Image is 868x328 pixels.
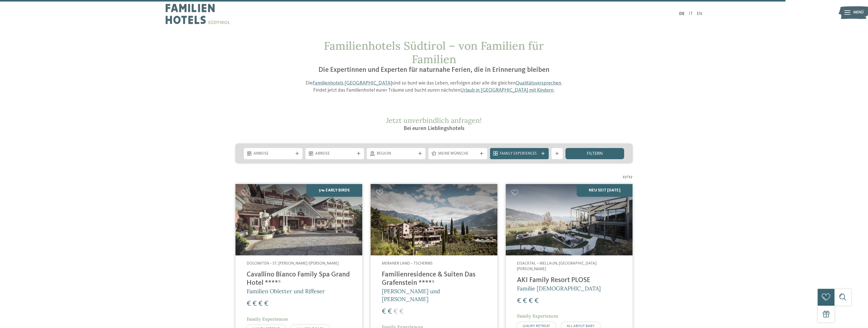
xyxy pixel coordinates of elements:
span: filtern [587,152,603,156]
h4: Familienresidence & Suiten Das Grafenstein ****ˢ [382,271,486,287]
span: Menü [853,10,864,15]
span: € [534,297,539,305]
span: € [517,297,521,305]
a: Qualitätsversprechen [516,81,561,86]
img: Familienhotels gesucht? Hier findet ihr die besten! [371,184,497,255]
p: Die sind so bunt wie das Leben, verfolgen aber alle die gleichen . Findet jetzt das Familienhotel... [301,80,567,94]
span: Anreise [254,151,293,157]
span: 27 [628,174,633,180]
span: Abreise [315,151,354,157]
a: Familienhotels [GEOGRAPHIC_DATA] [313,81,392,86]
span: [PERSON_NAME] und [PERSON_NAME] [382,288,440,303]
h4: Cavallino Bianco Family Spa Grand Hotel ****ˢ [247,271,351,287]
span: € [382,308,386,315]
span: Eisacktal – Mellaun, [GEOGRAPHIC_DATA][PERSON_NAME] [517,261,596,271]
img: Familienhotels gesucht? Hier findet ihr die besten! [506,184,633,255]
span: Die Expertinnen und Experten für naturnahe Ferien, die in Erinnerung bleiben [319,67,549,74]
span: € [252,300,257,307]
span: € [388,308,392,315]
a: Urlaub in [GEOGRAPHIC_DATA] mit Kindern [460,88,554,93]
span: € [247,300,251,307]
span: € [523,297,527,305]
span: Region [377,151,416,157]
span: Jetzt unverbindlich anfragen! [386,116,482,125]
span: 27 [623,174,627,180]
span: LUXURY RETREAT [523,324,550,328]
a: DE [679,12,685,16]
span: Family Experiences [247,316,288,322]
span: / [627,174,628,180]
span: € [529,297,533,305]
span: Meine Wünsche [438,151,477,157]
span: € [258,300,263,307]
span: ALL ABOUT BABY [567,324,594,328]
span: € [393,308,398,315]
h4: AKI Family Resort PLOSE [517,276,621,285]
span: Dolomiten – St. [PERSON_NAME] /[PERSON_NAME] [247,261,339,266]
span: Family Experiences [500,151,539,157]
span: Familienhotels Südtirol – von Familien für Familien [324,39,544,66]
a: IT [689,12,693,16]
span: Familie [DEMOGRAPHIC_DATA] [517,285,601,292]
span: Family Experiences [517,313,558,319]
a: EN [697,12,702,16]
span: Bei euren Lieblingshotels [404,126,464,131]
img: Family Spa Grand Hotel Cavallino Bianco ****ˢ [235,184,362,255]
span: Familien Obletter und Riffeser [247,288,325,295]
span: € [264,300,269,307]
span: € [399,308,404,315]
span: Meraner Land – Tscherms [382,261,433,266]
